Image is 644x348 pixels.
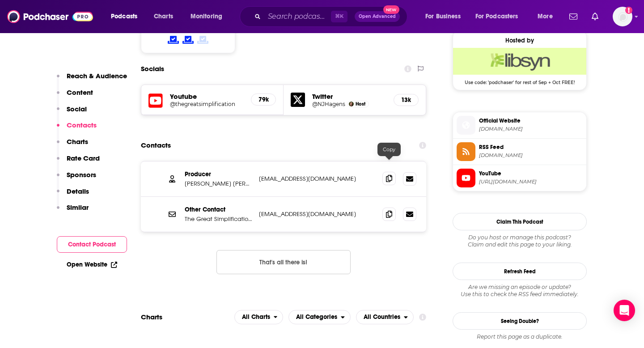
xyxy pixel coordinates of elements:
p: Producer [185,170,252,178]
button: open menu [531,9,564,24]
button: Open AdvancedNew [355,11,400,22]
p: Charts [67,137,88,146]
p: Other Contact [185,206,252,213]
button: Details [57,187,89,204]
a: Charts [148,9,178,24]
span: For Business [425,10,461,23]
h2: Socials [141,60,164,77]
span: RSS Feed [479,143,583,151]
button: Content [57,88,93,105]
span: Do you host or manage this podcast? [453,234,587,241]
a: @NJHagens [312,101,345,107]
button: open menu [105,9,149,24]
svg: Add a profile image [625,7,632,14]
button: Social [57,105,87,121]
button: Nothing here. [216,250,351,274]
span: thegreatsimplification.libsyn.com [479,152,583,159]
h5: Twitter [312,92,386,101]
span: Monitoring [191,10,222,23]
span: Logged in as megcassidy [613,7,632,26]
p: Content [67,88,93,97]
h2: Categories [288,310,351,324]
div: Report this page as a duplicate. [453,333,587,340]
p: The Great Simplification with [PERSON_NAME] Podcast Email [185,215,252,223]
button: Contacts [57,121,97,137]
h2: Contacts [141,137,171,154]
p: Details [67,187,89,195]
button: Similar [57,203,89,220]
span: All Countries [364,314,400,320]
span: For Podcasters [475,10,518,23]
button: open menu [288,310,351,324]
img: Libsyn Deal: Use code: 'podchaser' for rest of Sep + Oct FREE! [453,48,586,75]
div: Claim and edit this page to your liking. [453,234,587,248]
button: Refresh Feed [453,263,587,280]
p: [EMAIL_ADDRESS][DOMAIN_NAME] [259,210,375,218]
p: Similar [67,203,89,212]
a: Libsyn Deal: Use code: 'podchaser' for rest of Sep + Oct FREE! [453,48,586,85]
span: https://www.youtube.com/@thegreatsimplification [479,178,583,185]
button: Claim This Podcast [453,213,587,230]
span: Official Website [479,117,583,125]
p: Contacts [67,121,97,129]
span: YouTube [479,170,583,178]
p: Sponsors [67,170,96,179]
p: [EMAIL_ADDRESS][DOMAIN_NAME] [259,175,375,182]
a: Show notifications dropdown [566,9,581,24]
p: Reach & Audience [67,72,127,80]
a: Official Website[DOMAIN_NAME] [457,116,583,135]
div: Are we missing an episode or update? Use this to check the RSS feed immediately. [453,284,587,298]
div: Open Intercom Messenger [614,300,635,321]
h5: Youtube [170,92,244,101]
button: open menu [234,310,284,324]
div: Hosted by [453,37,586,44]
h5: 79k [258,96,268,103]
img: User Profile [613,7,632,26]
span: More [538,10,553,23]
p: Rate Card [67,154,100,162]
h2: Platforms [234,310,284,324]
span: ⌘ K [331,11,347,22]
span: thegreatsimplification.com [479,126,583,132]
button: Rate Card [57,154,100,170]
button: open menu [470,9,531,24]
button: open menu [356,310,414,324]
span: Podcasts [111,10,137,23]
a: Open Website [67,261,117,268]
button: Reach & Audience [57,72,127,88]
h5: 13k [401,96,411,104]
span: Charts [154,10,173,23]
button: Sponsors [57,170,96,187]
input: Search podcasts, credits, & more... [264,9,331,24]
span: Open Advanced [359,14,396,19]
button: Show profile menu [613,7,632,26]
span: Use code: 'podchaser' for rest of Sep + Oct FREE! [453,75,586,85]
span: All Categories [296,314,337,320]
img: Podchaser - Follow, Share and Rate Podcasts [7,8,93,25]
button: Charts [57,137,88,154]
p: [PERSON_NAME] [PERSON_NAME] [185,180,252,187]
a: @thegreatsimplification [170,101,244,107]
a: YouTube[URL][DOMAIN_NAME] [457,169,583,187]
a: Show notifications dropdown [588,9,602,24]
button: open menu [419,9,472,24]
button: Contact Podcast [57,236,127,253]
span: New [383,5,399,14]
span: Host [356,101,365,107]
a: RSS Feed[DOMAIN_NAME] [457,142,583,161]
div: Search podcasts, credits, & more... [248,6,416,27]
button: open menu [184,9,234,24]
h2: Charts [141,313,162,321]
div: Copy [377,143,401,156]
img: Nate Hagens [349,102,354,106]
a: Seeing Double? [453,312,587,330]
span: All Charts [242,314,270,320]
p: Social [67,105,87,113]
h2: Countries [356,310,414,324]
